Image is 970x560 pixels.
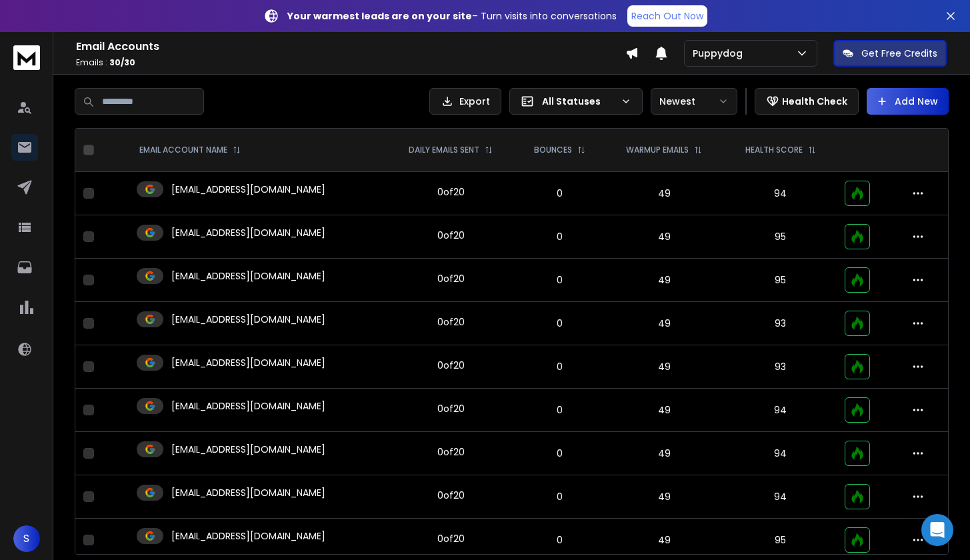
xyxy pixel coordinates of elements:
p: [EMAIL_ADDRESS][DOMAIN_NAME] [171,399,325,413]
td: 95 [724,259,837,302]
button: Newest [651,88,737,115]
td: 95 [724,215,837,259]
p: Health Check [782,95,847,108]
div: Open Intercom Messenger [921,514,953,546]
div: 0 of 20 [437,229,465,242]
div: 0 of 20 [437,359,465,372]
p: [EMAIL_ADDRESS][DOMAIN_NAME] [171,183,325,196]
p: [EMAIL_ADDRESS][DOMAIN_NAME] [171,356,325,369]
strong: Your warmest leads are on your site [287,9,472,23]
p: [EMAIL_ADDRESS][DOMAIN_NAME] [171,486,325,499]
td: 49 [605,389,724,432]
div: 0 of 20 [437,402,465,415]
td: 93 [724,345,837,389]
p: HEALTH SCORE [745,145,803,155]
div: 0 of 20 [437,185,465,199]
p: Puppydog [693,47,748,60]
a: Reach Out Now [627,5,707,27]
p: – Turn visits into conversations [287,9,617,23]
td: 94 [724,475,837,519]
td: 49 [605,432,724,475]
p: 0 [523,230,597,243]
span: 30 / 30 [109,57,135,68]
p: [EMAIL_ADDRESS][DOMAIN_NAME] [171,226,325,239]
p: All Statuses [542,95,615,108]
button: Add New [867,88,949,115]
td: 49 [605,345,724,389]
td: 94 [724,432,837,475]
td: 94 [724,172,837,215]
td: 49 [605,475,724,519]
button: S [13,525,40,552]
p: [EMAIL_ADDRESS][DOMAIN_NAME] [171,443,325,456]
img: logo [13,45,40,70]
p: DAILY EMAILS SENT [409,145,479,155]
p: 0 [523,317,597,330]
div: 0 of 20 [437,445,465,459]
p: 0 [523,187,597,200]
td: 94 [724,389,837,432]
td: 49 [605,259,724,302]
div: EMAIL ACCOUNT NAME [139,145,241,155]
button: Health Check [755,88,859,115]
p: BOUNCES [534,145,572,155]
p: WARMUP EMAILS [626,145,689,155]
td: 49 [605,215,724,259]
p: 0 [523,360,597,373]
div: 0 of 20 [437,315,465,329]
p: Get Free Credits [861,47,937,60]
td: 49 [605,172,724,215]
div: 0 of 20 [437,489,465,502]
p: 0 [523,447,597,460]
button: Get Free Credits [833,40,947,67]
p: 0 [523,273,597,287]
p: Reach Out Now [631,9,703,23]
td: 93 [724,302,837,345]
div: 0 of 20 [437,272,465,285]
h1: Email Accounts [76,39,625,55]
p: [EMAIL_ADDRESS][DOMAIN_NAME] [171,313,325,326]
p: Emails : [76,57,625,68]
td: 49 [605,302,724,345]
p: 0 [523,490,597,503]
p: [EMAIL_ADDRESS][DOMAIN_NAME] [171,529,325,543]
p: 0 [523,533,597,547]
p: [EMAIL_ADDRESS][DOMAIN_NAME] [171,269,325,283]
p: 0 [523,403,597,417]
div: 0 of 20 [437,532,465,545]
button: Export [429,88,501,115]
